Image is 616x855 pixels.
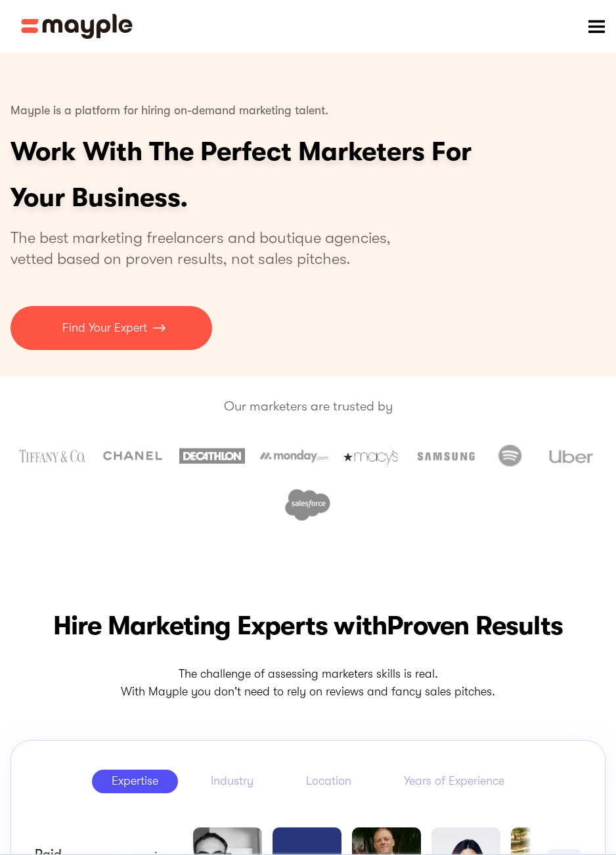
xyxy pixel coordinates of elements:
iframe: Chat Widget [380,703,616,855]
div: menu [577,7,616,46]
h1: Work With The Perfect Marketers For Your Business. [11,129,510,221]
h2: Hire Marketing Experts with [11,607,605,644]
div: Expertise [112,774,158,789]
p: The best marketing freelancers and boutique agencies, vetted based on proven results, not sales p... [11,227,407,269]
img: Mayple logo [21,14,133,39]
a: home [21,14,133,39]
p: Mayple is a platform for hiring on-demand marketing talent. [11,92,328,129]
p: Find Your Expert [62,319,147,337]
div: Location [306,774,351,789]
p: The challenge of assessing marketers skills is real. With Mayple you don't need to rely on review... [11,665,605,701]
a: Find Your Expert [11,306,212,350]
div: Industry [211,774,253,789]
span: Proven Results [387,611,563,641]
